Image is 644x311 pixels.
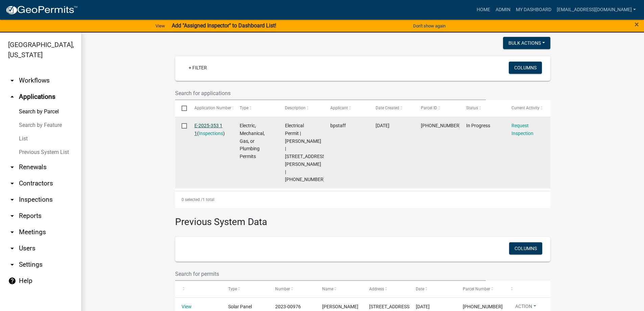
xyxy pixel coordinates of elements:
[421,123,461,128] span: 110-00-00-112
[363,281,410,297] datatable-header-cell: Address
[635,20,639,28] button: Close
[409,281,456,297] datatable-header-cell: Date
[330,106,348,110] span: Applicant
[228,304,252,309] span: Solar Panel
[8,76,16,85] i: arrow_drop_down
[369,287,384,291] span: Address
[513,3,554,16] a: My Dashboard
[175,267,486,281] input: Search for permits
[183,62,212,74] a: + Filter
[509,62,542,74] button: Columns
[8,163,16,171] i: arrow_drop_down
[416,304,430,309] span: 9/27/2023
[635,20,639,29] span: ×
[269,281,316,297] datatable-header-cell: Number
[503,37,550,49] button: Bulk Actions
[511,106,540,110] span: Current Activity
[8,277,16,285] i: help
[199,131,223,136] a: Inspections
[182,197,202,202] span: 0 selected /
[233,100,279,116] datatable-header-cell: Type
[188,100,233,116] datatable-header-cell: Application Number
[172,22,276,29] strong: Add "Assigned Inspector" to Dashboard List!
[175,86,486,100] input: Search for applications
[8,228,16,236] i: arrow_drop_down
[410,20,448,31] button: Don't show again
[175,191,550,208] div: 1 total
[175,100,188,116] datatable-header-cell: Select
[414,100,460,116] datatable-header-cell: Parcel ID
[421,106,437,110] span: Parcel ID
[275,304,301,309] span: 2023-00976
[222,281,269,297] datatable-header-cell: Type
[376,106,399,110] span: Date Created
[175,208,550,229] h3: Previous System Data
[182,304,192,309] a: View
[493,3,513,16] a: Admin
[376,123,389,128] span: 07/18/2025
[505,100,550,116] datatable-header-cell: Current Activity
[316,281,363,297] datatable-header-cell: Name
[369,100,414,116] datatable-header-cell: Date Created
[330,123,346,128] span: bpstaff
[194,106,231,110] span: Application Number
[466,106,478,110] span: Status
[285,123,327,182] span: Electrical Permit | Bernard Wideman | 140 BURNETT DR | 110-00-00-112
[8,244,16,252] i: arrow_drop_down
[456,281,503,297] datatable-header-cell: Parcel Number
[509,242,542,254] button: Columns
[474,3,493,16] a: Home
[8,212,16,220] i: arrow_drop_down
[322,287,333,291] span: Name
[511,123,533,136] a: Request Inspection
[416,287,424,291] span: Date
[275,287,290,291] span: Number
[460,100,505,116] datatable-header-cell: Status
[463,304,503,309] span: 110-00-00-112
[240,123,265,159] span: Electric, Mechanical, Gas, or Plumbing Permits
[8,93,16,101] i: arrow_drop_up
[324,100,369,116] datatable-header-cell: Applicant
[554,3,639,16] a: [EMAIL_ADDRESS][DOMAIN_NAME]
[8,196,16,204] i: arrow_drop_down
[240,106,248,110] span: Type
[322,304,358,309] span: BERNARD D WIDEMAN
[279,100,324,116] datatable-header-cell: Description
[466,123,490,128] span: In Progress
[153,20,168,31] a: View
[194,122,227,137] div: ( )
[285,106,306,110] span: Description
[8,179,16,187] i: arrow_drop_down
[463,287,490,291] span: Parcel Number
[194,123,222,136] a: E-2025-353 1 1
[8,261,16,269] i: arrow_drop_down
[228,287,237,291] span: Type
